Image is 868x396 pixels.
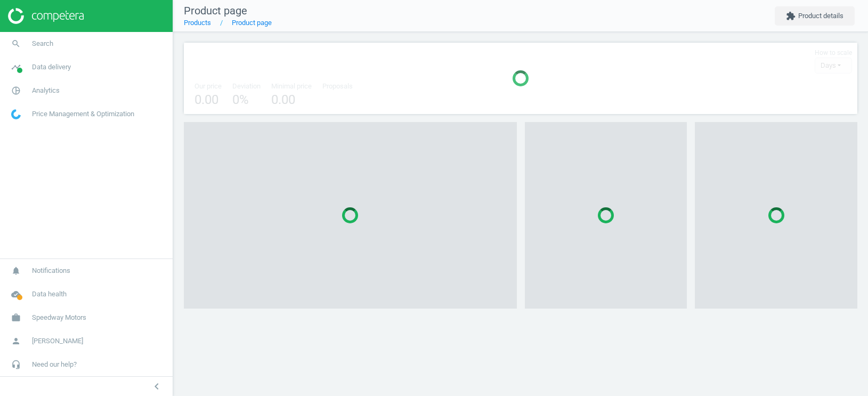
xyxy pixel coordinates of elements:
span: Data delivery [32,62,71,72]
i: notifications [6,261,26,281]
span: Notifications [32,266,70,276]
i: chevron_left [150,380,163,393]
button: chevron_left [143,379,170,393]
img: wGWNvw8QSZomAAAAABJRU5ErkJggg== [11,109,21,119]
img: ajHJNr6hYgQAAAAASUVORK5CYII= [8,8,84,24]
span: Need our help? [32,360,77,369]
span: [PERSON_NAME] [32,336,83,346]
i: search [6,34,26,54]
span: Data health [32,289,67,299]
i: work [6,308,26,328]
i: headset_mic [6,354,26,375]
i: person [6,331,26,351]
i: extension [786,11,796,21]
span: Search [32,39,53,49]
a: Products [184,19,211,27]
a: Product page [232,19,272,27]
span: Product page [184,4,247,17]
span: Speedway Motors [32,313,86,322]
i: cloud_done [6,284,26,304]
i: pie_chart_outlined [6,80,26,101]
button: extensionProduct details [775,6,855,26]
i: timeline [6,57,26,77]
span: Price Management & Optimization [32,109,134,119]
span: Analytics [32,86,60,95]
